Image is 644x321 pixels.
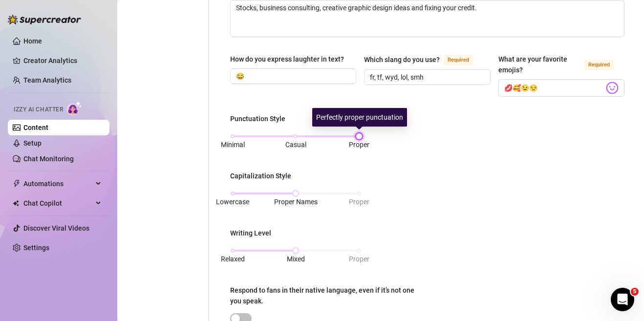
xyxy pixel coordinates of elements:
[13,200,19,207] img: Chat Copilot
[6,4,25,22] button: go back
[16,62,152,81] div: See the full plan breakdown here:
[23,224,89,232] a: Discover Viral Videos
[16,38,152,57] div: Your account will update automatically; no action is needed.
[216,198,249,206] span: Lowercase
[8,226,187,242] textarea: Message…
[230,171,298,181] label: Capitalization Style
[230,228,271,238] div: Writing Level
[8,15,81,24] img: logo-BBDzfeDw.svg
[364,54,440,65] div: Which slang do you use?
[236,71,348,82] input: How do you express laughter in text?
[31,246,39,254] button: Gif picker
[23,195,93,211] span: Chat Copilot
[23,125,152,143] li: New lower tier for under $1K/month - cheaper for both plans.
[312,108,407,127] div: Perfectly proper punctuation
[23,176,93,192] span: Automations
[47,12,91,22] p: Active 2h ago
[23,76,71,84] a: Team Analytics
[364,54,484,65] label: Which slang do you use?
[230,113,285,124] div: Punctuation Style
[287,255,305,263] span: Mixed
[230,54,351,64] label: How do you express laughter in text?
[15,246,23,254] button: Emoji picker
[23,53,102,68] a: Creator Analytics
[67,101,82,115] img: AI Chatter
[171,4,189,22] button: Home
[349,198,369,206] span: Proper
[584,60,614,70] span: Required
[231,0,624,37] textarea: What topics do you love talking about and why? What subjects do you know a lot about?
[230,285,421,306] div: Respond to fans in their native language, even if it’s not one you speak.
[221,255,245,263] span: Relaxed
[23,124,48,131] a: Content
[168,242,183,258] button: Send a message…
[230,113,292,124] label: Punctuation Style
[504,82,604,94] input: What are your favorite emojis?
[349,141,369,149] span: Proper
[631,288,639,296] span: 5
[221,141,245,149] span: Minimal
[230,228,278,238] label: Writing Level
[370,72,482,83] input: Which slang do you use?
[14,105,63,114] span: Izzy AI Chatter
[274,198,318,206] span: Proper Names
[23,139,42,147] a: Setup
[230,285,428,306] label: Respond to fans in their native language, even if it’s not one you speak.
[606,82,619,94] img: svg%3e
[16,204,152,214] div: [PERSON_NAME] from Supercreator
[498,54,580,75] div: What are your favorite emojis?
[230,54,344,64] div: How do you express laughter in text?
[611,288,634,311] iframe: Intercom live chat
[230,171,291,181] div: Capitalization Style
[23,37,42,45] a: Home
[16,180,152,199] div: Let me know if you have any questions!
[23,155,74,163] a: Chat Monitoring
[47,5,111,12] h1: [PERSON_NAME]
[23,244,49,252] a: Settings
[46,246,54,254] button: Upload attachment
[16,86,75,94] b: Pricing update:
[16,72,92,80] a: [DOMAIN_NAME][URL]
[13,180,21,188] span: thunderbolt
[16,218,152,257] div: P.S. The new Pro plan now includes a few hundred dollars' worth of extra AI Messages. If you have...
[16,101,152,120] div: We’ve expanded from 2 tiers to 4 earning tiers for better flexibility:
[28,5,43,21] div: Profile image for Tanya
[285,141,306,149] span: Casual
[444,55,473,65] span: Required
[498,54,624,75] label: What are your favorite emojis?
[23,148,152,175] li: Two new higher tiers over $15K and $25K/month - with way more AI messages included in Super AI.
[349,255,369,263] span: Proper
